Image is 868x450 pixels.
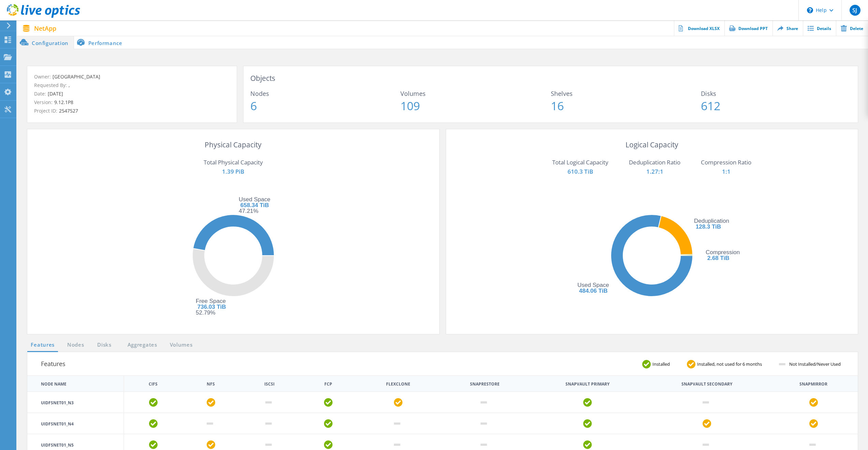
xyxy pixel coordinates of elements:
[577,282,609,288] tspan: Used Space
[695,362,769,366] span: Installed, not used for 6 months
[44,157,422,168] p: Total Physical Capacity
[51,73,100,80] span: [GEOGRAPHIC_DATA]
[470,382,500,386] th: Snaprestore
[239,208,259,214] tspan: 47.21%
[706,249,740,256] tspan: Compression
[34,25,56,31] span: NetApp
[27,392,124,413] td: UIDFSNET01_N3
[629,157,680,168] p: Deduplication Ratio
[27,376,124,392] th: Node Name
[34,73,230,81] p: Owner:
[264,382,275,386] th: iSCSI
[400,90,550,97] span: Volumes
[694,218,729,224] tspan: Deduplication
[646,168,663,175] span: 1.27:1
[123,341,162,349] a: Aggregates
[696,223,721,230] tspan: 128.3 TiB
[651,362,677,366] span: Installed
[565,382,609,386] th: Snapvault Primary
[551,100,701,112] span: 16
[799,382,827,386] th: Snapmirror
[239,196,270,203] tspan: Used Space
[788,362,848,366] span: Not Installed/Never Used
[196,298,226,304] tspan: Free Space
[53,99,73,105] span: 9.12.1P8
[57,107,78,114] span: 2547527
[27,413,124,434] td: UIDFSNET01_N4
[240,202,269,208] tspan: 658.34 TiB
[7,14,80,19] a: Live Optics Dashboard
[27,341,58,349] a: Features
[552,157,608,168] p: Total Logical Capacity
[701,100,851,112] span: 612
[707,255,730,261] tspan: 2.68 TiB
[803,20,836,36] a: Details
[34,90,230,98] p: Date:
[196,309,216,316] tspan: 52.79%
[324,382,332,386] th: FCP
[67,82,70,88] span: ,
[250,73,851,84] h3: Objects
[701,157,751,168] p: Compression Ratio
[674,20,724,36] a: Download XLSX
[852,8,857,13] span: SJ
[568,168,593,175] span: 610.3 TiB
[836,20,868,36] a: Delete
[95,341,114,349] a: Disks
[400,100,550,112] span: 109
[722,168,731,175] span: 1:1
[222,168,244,175] span: 1.39 PiB
[46,90,63,97] span: [DATE]
[551,90,701,97] span: Shelves
[41,359,65,368] h3: Features
[453,140,851,150] h3: Logical Capacity
[250,100,400,112] span: 6
[34,140,432,150] h3: Physical Capacity
[701,90,851,97] span: Disks
[34,99,230,106] p: Version:
[579,288,608,294] tspan: 484.06 TiB
[250,90,400,97] span: Nodes
[681,382,732,386] th: Snapvault Secondary
[65,341,87,349] a: Nodes
[773,20,803,36] a: Share
[34,82,230,89] p: Requested By:
[197,304,226,310] tspan: 736.03 TiB
[166,341,196,349] a: Volumes
[386,382,410,386] th: FlexClone
[724,20,773,36] a: Download PPT
[207,382,215,386] th: NFS
[149,382,158,386] th: CIFS
[807,7,813,13] svg: \n
[34,107,230,115] p: Project ID:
